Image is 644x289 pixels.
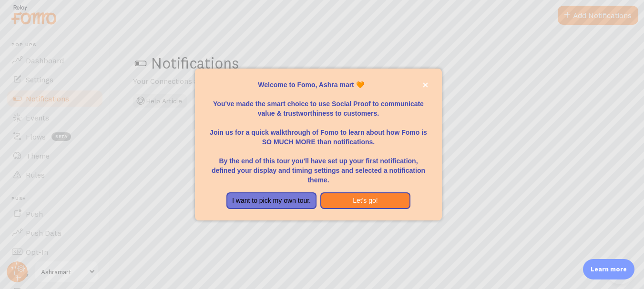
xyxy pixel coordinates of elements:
[320,192,410,209] button: Let's go!
[583,259,634,279] div: Learn more
[591,265,627,274] p: Learn more
[206,80,430,90] p: Welcome to Fomo, Ashra mart 🧡
[226,192,317,209] button: I want to pick my own tour.
[206,90,430,118] p: You've made the smart choice to use Social Proof to communicate value & trustworthiness to custom...
[195,69,442,221] div: Welcome to Fomo, Ashra mart 🧡You&amp;#39;ve made the smart choice to use Social Proof to communic...
[206,147,430,185] p: By the end of this tour you'll have set up your first notification, defined your display and timi...
[420,80,430,90] button: close,
[206,118,430,147] p: Join us for a quick walkthrough of Fomo to learn about how Fomo is SO MUCH MORE than notifications.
